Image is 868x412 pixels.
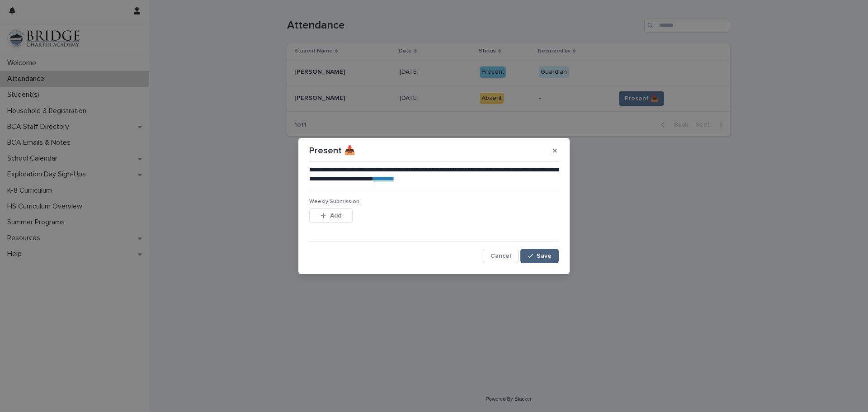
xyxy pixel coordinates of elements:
button: Cancel [483,249,519,263]
span: Add [330,213,341,219]
span: Cancel [491,253,511,259]
span: Weekly Submission [309,199,359,204]
p: Present 📥 [309,145,355,156]
button: Save [520,249,559,263]
button: Add [309,208,353,223]
span: Save [537,253,552,259]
